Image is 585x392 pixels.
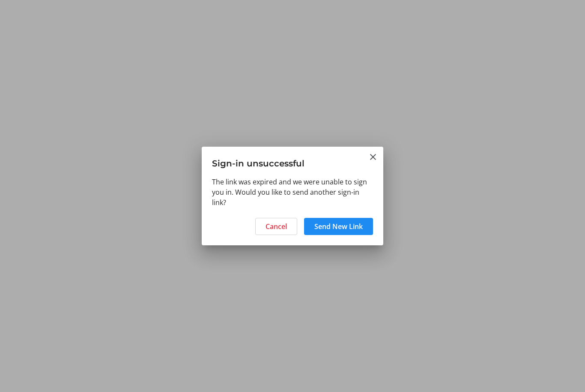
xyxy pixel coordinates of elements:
button: Send New Link [304,218,373,235]
button: Close [368,152,378,162]
span: Cancel [266,221,287,232]
h3: Sign-in unsuccessful [202,147,383,176]
div: The link was expired and we were unable to sign you in. Would you like to send another sign-in link? [202,177,383,213]
span: Send New Link [314,221,363,232]
button: Cancel [255,218,297,235]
